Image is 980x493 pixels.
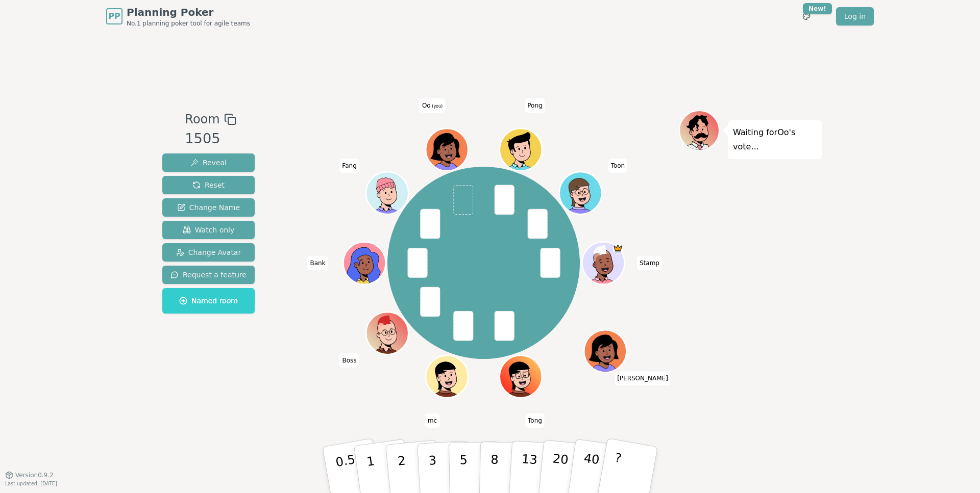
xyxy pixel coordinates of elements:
span: Click to change your name [425,413,439,428]
span: No.1 planning poker tool for agile teams [127,19,250,28]
button: Version0.9.2 [5,471,54,479]
span: PP [108,10,120,22]
span: Click to change your name [420,98,445,112]
span: (you) [431,103,443,108]
span: Room [185,110,219,128]
span: Click to change your name [339,158,359,172]
button: Reveal [162,153,255,172]
span: Click to change your name [307,256,328,270]
span: Version 0.9.2 [15,471,54,479]
button: New! [797,7,816,25]
span: Click to change your name [637,256,662,270]
button: Change Name [162,198,255,217]
div: 1505 [185,128,236,149]
button: Reset [162,176,255,194]
span: Click to change your name [525,413,545,428]
span: Planning Poker [127,5,250,19]
button: Click to change your avatar [427,129,467,169]
button: Change Avatar [162,243,255,262]
button: Request a feature [162,266,255,284]
div: New! [803,3,832,14]
span: Click to change your name [615,371,671,385]
span: Change Name [177,202,240,213]
a: Log in [836,7,874,25]
span: Reveal [190,158,227,168]
span: Click to change your name [340,353,359,368]
span: Click to change your name [608,158,628,172]
span: Reset [192,180,225,190]
span: Named room [179,296,238,306]
span: Stamp is the host [612,243,623,254]
span: Change Avatar [176,247,241,257]
span: Request a feature [170,270,247,280]
p: Waiting for Oo 's vote... [733,125,817,154]
button: Named room [162,288,255,314]
a: PPPlanning PokerNo.1 planning poker tool for agile teams [106,5,250,28]
button: Watch only [162,221,255,239]
span: Click to change your name [525,98,545,112]
span: Last updated: [DATE] [5,481,57,486]
span: Watch only [183,225,235,235]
